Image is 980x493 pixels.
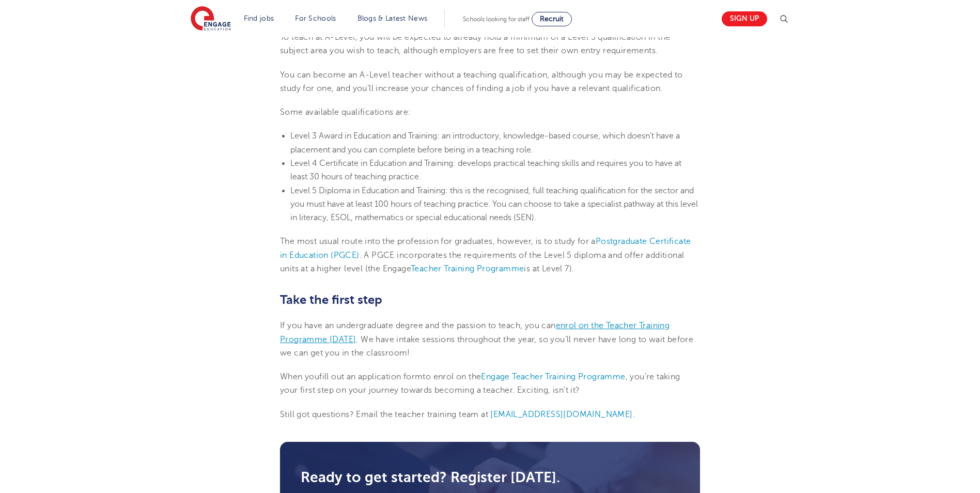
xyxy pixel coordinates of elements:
[280,372,319,381] span: When you
[290,159,681,181] span: : develops practical teaching skills and requires you to have at least 30 hours of teaching pract...
[280,321,556,330] span: If you have an undergraduate degree and the passion to teach, you can
[280,237,691,259] a: Postgraduate Certificate in Education (PGCE)
[357,14,428,22] a: Blogs & Latest News
[540,15,564,23] span: Recruit
[290,159,453,168] span: Level 4 Certificate in Education and Training
[290,131,437,141] span: Level 3 Award in Education and Training
[280,410,488,419] span: Still got questions? Email the teacher training team at
[244,14,274,22] a: Find jobs
[532,12,572,26] a: Recruit
[481,372,625,381] a: Engage Teacher Training Programme
[280,292,382,307] b: Take the first step
[290,186,698,223] span: : this is the recognised, full teaching qualification for the sector and you must have at least 1...
[319,372,423,381] span: fill out an application form
[280,237,691,273] span: The most usual route into the profession for graduates, however, is to study for a . A PGCE incor...
[490,410,632,419] a: [EMAIL_ADDRESS][DOMAIN_NAME]
[722,11,767,26] a: Sign up
[280,321,670,344] a: enrol on the Teacher Training Programme [DATE]
[290,186,445,195] span: Level 5 Diploma in Education and Training
[280,107,411,117] span: Some available qualifications are:
[290,131,680,154] span: : an introductory, knowledge-based course, which doesn’t have a placement and you can complete be...
[411,264,524,273] a: Teacher Training Programme
[280,372,680,395] span: to enrol on the , you’re taking your first step on your journey towards becoming a teacher. Excit...
[463,16,530,23] span: Schools looking for staff
[280,335,693,358] span: . We have intake sessions throughout the year, so you’ll never have long to wait before we can ge...
[633,410,635,419] span: .
[280,70,683,93] span: You can become an A-Level teacher without a teaching qualification, although you may be expected ...
[191,6,231,32] img: Engage Education
[295,14,336,22] a: For Schools
[301,470,679,485] h3: Ready to get started? Register [DATE].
